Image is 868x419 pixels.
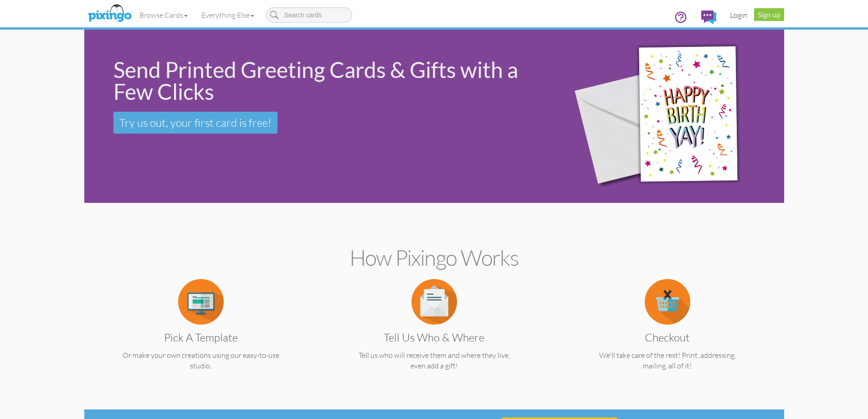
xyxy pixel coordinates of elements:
a: Everything Else [195,4,261,26]
div: Send Printed Greeting Cards & Gifts with a Few Clicks [113,59,544,103]
img: item.alt [411,279,457,325]
a: Browse Cards [133,4,195,26]
p: Or make your own creations using our easy-to-use studio. [102,350,300,371]
h3: Checkout [575,331,760,343]
span: Try us out, your first card is free! [119,116,272,129]
p: We'll take care of the rest! Print, addressing, mailing, all of it! [569,350,766,371]
a: Sign up [754,8,784,21]
input: Search cards [266,7,352,23]
iframe: Chat [868,419,868,419]
img: 942c5090-71ba-4bfc-9a92-ca782dcda692.png [558,17,778,216]
a: Checkout We'll take care of the rest! Print, addressing, mailing, all of it! [569,296,766,371]
h2: How Pixingo works [100,246,768,270]
a: Login [723,4,754,26]
p: Tell us who will receive them and where they live, even add a gift! [335,350,533,371]
img: comments.svg [701,10,716,24]
img: item.alt [178,279,224,325]
img: item.alt [645,279,690,325]
a: Tell us Who & Where Tell us who will receive them and where they live, even add a gift! [335,296,533,371]
img: pixingo logo [86,2,134,25]
a: Try us out, your first card is free! [113,112,277,134]
h3: Tell us Who & Where [342,331,526,343]
h3: Pick a Template [109,331,293,343]
a: Pick a Template Or make your own creations using our easy-to-use studio. [102,296,300,371]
